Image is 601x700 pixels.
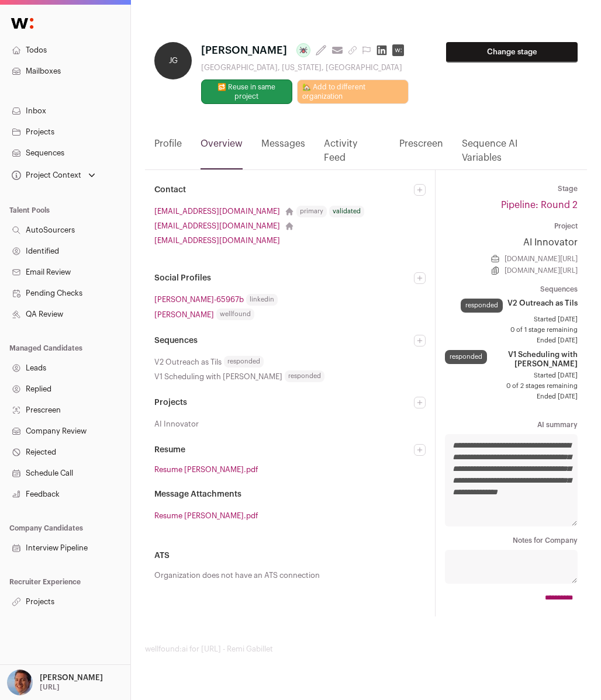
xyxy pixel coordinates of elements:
p: [PERSON_NAME] [40,673,103,682]
dt: Sequences [445,285,578,294]
a: Resume [PERSON_NAME].pdf [154,510,258,522]
a: Activity Feed [324,137,381,169]
h2: Contact [154,184,414,196]
h2: Message Attachments [154,488,426,500]
span: Ended [DATE] [445,392,578,401]
a: Resume [PERSON_NAME].pdf [154,465,258,474]
a: Overview [201,137,243,169]
a: Messages [261,137,305,169]
span: Ended [DATE] [445,336,578,345]
button: 🔂 Reuse in same project [201,79,292,104]
a: [EMAIL_ADDRESS][DOMAIN_NAME] [154,220,280,232]
span: V2 Outreach as Tils [154,356,222,368]
span: responded [285,370,324,382]
a: 🏡 Add to different organization [297,79,409,104]
button: Open dropdown [9,167,98,183]
dt: AI summary [445,420,578,429]
a: [PERSON_NAME] [154,309,214,321]
span: Started [DATE] [445,315,578,324]
span: wellfound [216,309,254,320]
div: JG [154,42,192,79]
button: Open dropdown [5,670,105,695]
span: 0 of 2 stages remaining [445,382,578,391]
span: responded [224,356,264,368]
a: Profile [154,137,182,169]
div: responded [445,350,487,364]
a: AI Innovator [445,235,578,249]
a: [DOMAIN_NAME][URL] [505,266,578,275]
div: validated [329,206,364,217]
span: V1 Scheduling with [PERSON_NAME] [492,350,578,369]
footer: wellfound:ai for [URL] - Remi Gabillet [145,644,587,654]
a: [DOMAIN_NAME][URL] [505,254,578,264]
span: [PERSON_NAME] [201,42,287,58]
h2: Projects [154,397,414,408]
dt: Stage [445,184,578,193]
img: 19266-medium_jpg [7,670,33,695]
span: V1 Scheduling with [PERSON_NAME] [154,370,282,383]
div: responded [461,299,503,313]
span: AI Innovator [154,418,199,430]
div: [GEOGRAPHIC_DATA], [US_STATE], [GEOGRAPHIC_DATA] [201,63,409,72]
dt: Project [445,221,578,231]
h2: Sequences [154,335,414,346]
a: [PERSON_NAME]-65967b [154,293,244,306]
span: 0 of 1 stage remaining [445,325,578,335]
a: Sequence AI Variables [462,137,559,169]
div: Project Context [9,171,81,180]
h2: Social Profiles [154,272,414,284]
span: V2 Outreach as Tils [507,299,578,308]
p: Organization does not have an ATS connection [154,571,426,580]
div: primary [296,206,327,217]
p: [URL] [40,682,60,692]
span: Started [DATE] [445,371,578,380]
a: [EMAIL_ADDRESS][DOMAIN_NAME] [154,205,280,217]
span: linkedin [246,294,278,306]
button: Change stage [446,42,578,63]
a: Pipeline: Round 2 [501,200,578,210]
img: Wellfound [5,12,40,35]
a: [EMAIL_ADDRESS][DOMAIN_NAME] [154,234,280,247]
h2: ATS [154,550,426,562]
a: Prescreen [399,137,443,169]
h2: Resume [154,444,414,456]
dt: Notes for Company [445,536,578,545]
